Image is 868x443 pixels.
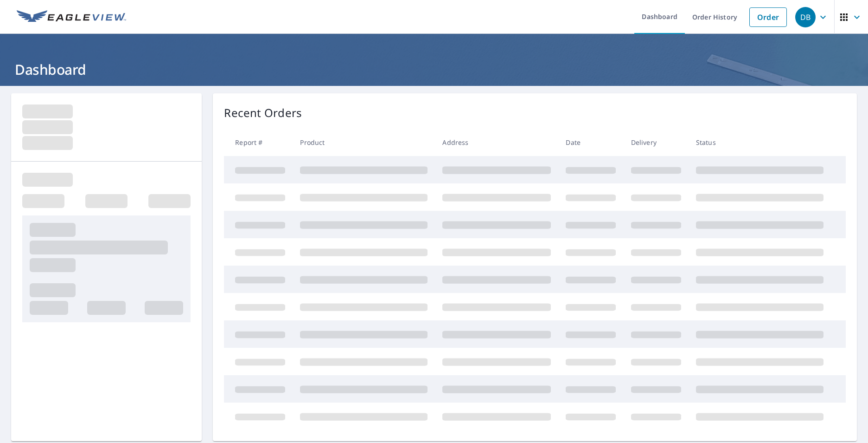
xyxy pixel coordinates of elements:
th: Product [293,129,435,156]
div: DB [795,7,816,27]
h1: Dashboard [11,60,857,79]
img: EV Logo [17,10,126,24]
th: Delivery [624,129,689,156]
th: Address [435,129,558,156]
th: Report # [224,129,293,156]
th: Date [558,129,623,156]
p: Recent Orders [224,104,302,121]
a: Order [749,7,787,27]
th: Status [689,129,831,156]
